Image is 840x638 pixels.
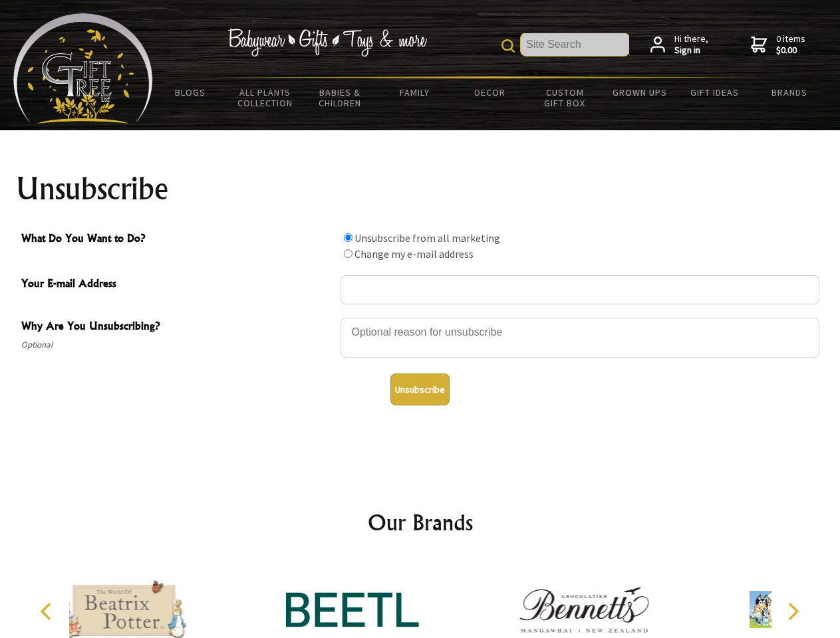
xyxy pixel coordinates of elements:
textarea: Why Are You Unsubscribing? [341,318,819,358]
a: Grown Ups [602,78,677,106]
a: 0 items$0.00 [751,33,805,56]
label: Unsubscribe from all marketing [354,231,500,245]
strong: $0.00 [776,45,805,56]
button: Previous [33,597,63,626]
span: Your E-mail Address [21,275,334,294]
span: Why Are You Unsubscribing? [21,318,334,337]
a: Babies & Children [303,78,378,117]
img: Babywear - Gifts - Toys & more [227,29,427,56]
a: Brands [752,78,827,106]
input: Your E-mail Address [341,275,819,304]
label: Change my e-mail address [354,247,474,261]
span: 0 items [776,33,805,56]
button: Unsubscribe [390,373,450,405]
h2: Our Brands [27,506,814,538]
a: Family [378,78,453,106]
a: Gift Ideas [677,78,752,106]
input: What Do You Want to Do? [344,249,352,258]
a: All Plants Collection [228,78,303,117]
span: What Do You Want to Do? [21,230,334,249]
a: Custom Gift Box [527,78,603,117]
a: Hi there,Sign in [650,33,708,56]
a: BLOGS [153,78,228,106]
strong: Sign in [674,45,708,56]
input: Site Search [521,33,629,56]
span: Hi there, [674,33,708,56]
input: What Do You Want to Do? [344,233,352,242]
h1: Unsubscribe [16,173,825,205]
img: product search [501,39,515,53]
span: Optional [21,337,334,353]
button: Next [778,597,807,626]
a: Decor [452,78,527,106]
img: Babyware - Gifts - Toys and more... [13,13,153,124]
